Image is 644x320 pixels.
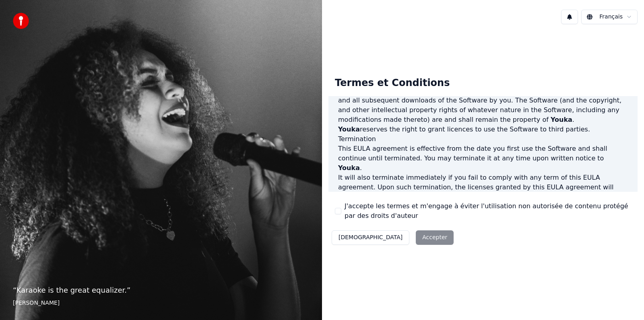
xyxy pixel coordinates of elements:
[338,86,628,125] p: shall at all times retain ownership of the Software as originally downloaded by you and all subse...
[345,201,631,221] label: J'accepte les termes et m'engage à éviter l'utilisation non autorisée de contenu protégé par des ...
[338,164,360,172] span: Youka
[13,285,309,296] p: “ Karaoke is the great equalizer. ”
[338,134,628,144] h3: Termination
[338,173,628,221] p: It will also terminate immediately if you fail to comply with any term of this EULA agreement. Up...
[338,125,360,133] span: Youka
[338,125,628,134] p: reserves the right to grant licences to use the Software to third parties.
[551,116,572,123] span: Youka
[328,70,456,96] div: Termes et Conditions
[13,13,29,29] img: youka
[13,299,309,307] footer: [PERSON_NAME]
[338,144,628,173] p: This EULA agreement is effective from the date you first use the Software and shall continue unti...
[332,230,409,245] button: [DEMOGRAPHIC_DATA]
